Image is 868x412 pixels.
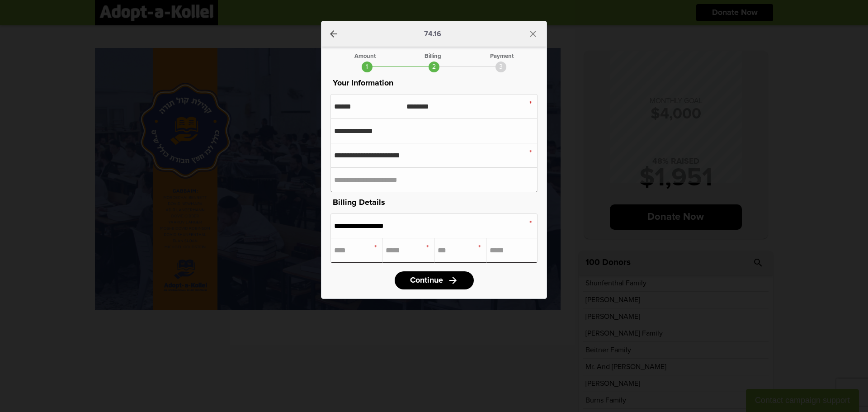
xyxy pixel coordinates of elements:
div: 3 [495,62,506,72]
div: Amount [354,53,376,59]
div: Payment [490,53,514,59]
i: arrow_forward [448,275,458,286]
p: Your Information [330,77,538,90]
a: arrow_back [328,28,339,39]
a: Continuearrow_forward [395,271,474,289]
p: 74.16 [424,30,441,38]
i: close [528,28,538,39]
div: 2 [429,62,439,72]
span: Continue [410,276,443,284]
div: Billing [425,53,441,59]
div: 1 [362,62,373,72]
p: Billing Details [330,196,538,209]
